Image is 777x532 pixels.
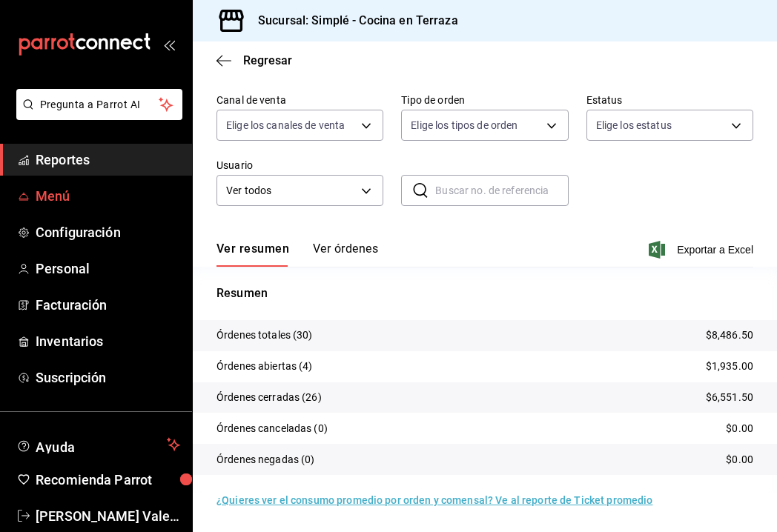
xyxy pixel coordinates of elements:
div: navigation tabs [216,242,378,267]
h3: Sucursal: Simplé - Cocina en Terraza [246,12,458,30]
p: $1,935.00 [706,359,753,374]
p: Órdenes cerradas (26) [216,390,322,405]
span: Elige los tipos de orden [411,118,518,133]
button: Pregunta a Parrot AI [16,89,182,120]
a: ¿Quieres ver el consumo promedio por orden y comensal? Ve al reporte de Ticket promedio [216,494,652,506]
label: Canal de venta [216,95,383,105]
button: Ver órdenes [313,242,378,267]
p: $0.00 [726,421,753,436]
button: Ver resumen [216,242,289,267]
p: $0.00 [726,452,753,468]
span: Suscripción [36,368,180,388]
span: Menú [36,186,180,206]
span: Recomienda Parrot [36,470,180,490]
label: Usuario [216,160,383,170]
p: $8,486.50 [706,327,753,343]
p: Órdenes canceladas (0) [216,421,328,436]
span: Pregunta a Parrot AI [40,97,159,113]
p: Órdenes abiertas (4) [216,359,313,374]
button: open_drawer_menu [163,39,175,50]
span: Configuración [36,222,180,242]
a: Pregunta a Parrot AI [10,107,182,123]
span: [PERSON_NAME] Valencia [PERSON_NAME] [36,506,180,526]
button: Regresar [216,53,292,67]
span: Personal [36,259,180,279]
span: Ayuda [36,436,161,453]
p: Resumen [216,285,753,302]
span: Facturación [36,295,180,315]
button: Exportar a Excel [652,241,753,259]
span: Inventarios [36,331,180,351]
span: Elige los estatus [596,118,672,133]
span: Ver todos [226,183,356,199]
p: $6,551.50 [706,390,753,405]
span: Reportes [36,150,180,170]
span: Regresar [243,53,292,67]
label: Tipo de orden [401,95,568,105]
label: Estatus [586,95,753,105]
input: Buscar no. de referencia [435,176,568,205]
p: Órdenes totales (30) [216,327,313,343]
p: Órdenes negadas (0) [216,452,315,468]
span: Elige los canales de venta [226,118,345,133]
